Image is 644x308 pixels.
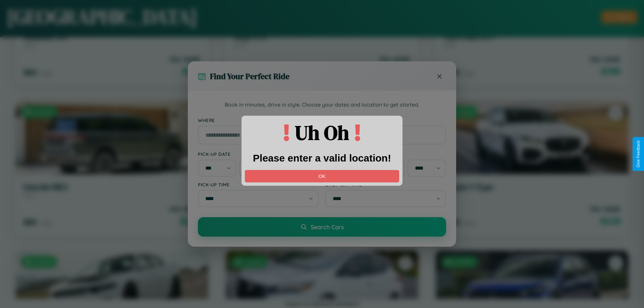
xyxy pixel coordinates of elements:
label: Pick-up Date [198,151,319,157]
p: Book in minutes, drive in style. Choose your dates and location to get started. [198,101,446,109]
label: Pick-up Time [198,182,319,187]
label: Where [198,117,446,123]
label: Drop-off Time [325,182,446,187]
h3: Find Your Perfect Ride [210,71,289,82]
label: Drop-off Date [325,151,446,157]
span: Search Cars [311,223,344,231]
